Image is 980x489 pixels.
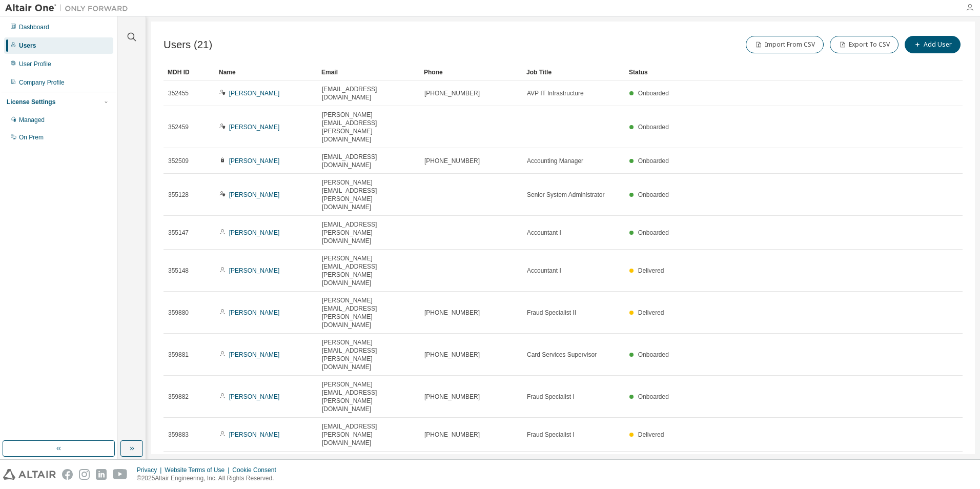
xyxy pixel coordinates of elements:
[229,157,280,165] a: [PERSON_NAME]
[219,64,313,80] div: Name
[229,229,280,236] a: [PERSON_NAME]
[322,220,415,245] span: [EMAIL_ADDRESS][PERSON_NAME][DOMAIN_NAME]
[168,393,189,401] span: 359882
[168,431,189,439] span: 359883
[322,254,415,287] span: [PERSON_NAME][EMAIL_ADDRESS][PERSON_NAME][DOMAIN_NAME]
[19,60,51,68] div: User Profile
[527,309,576,317] span: Fraud Specialist II
[137,466,165,474] div: Privacy
[424,309,480,317] span: [PHONE_NUMBER]
[638,393,669,400] span: Onboarded
[168,267,189,275] span: 355148
[229,90,280,97] a: [PERSON_NAME]
[322,338,415,371] span: [PERSON_NAME][EMAIL_ADDRESS][PERSON_NAME][DOMAIN_NAME]
[229,393,280,400] a: [PERSON_NAME]
[168,229,189,237] span: 355147
[229,351,280,358] a: [PERSON_NAME]
[321,64,416,80] div: Email
[79,469,90,480] img: instagram.svg
[322,111,415,144] span: [PERSON_NAME][EMAIL_ADDRESS][PERSON_NAME][DOMAIN_NAME]
[229,191,280,198] a: [PERSON_NAME]
[168,309,189,317] span: 359880
[638,309,664,316] span: Delivered
[638,267,664,274] span: Delivered
[96,469,107,480] img: linkedin.svg
[168,64,211,80] div: MDH ID
[322,178,415,211] span: [PERSON_NAME][EMAIL_ADDRESS][PERSON_NAME][DOMAIN_NAME]
[19,42,36,50] div: Users
[629,64,909,80] div: Status
[424,89,480,97] span: [PHONE_NUMBER]
[229,267,280,274] a: [PERSON_NAME]
[19,78,65,87] div: Company Profile
[905,36,961,53] button: Add User
[830,36,899,53] button: Export To CSV
[62,469,73,480] img: facebook.svg
[527,431,575,439] span: Fraud Specialist I
[5,3,133,13] img: Altair One
[164,39,212,51] span: Users (21)
[322,380,415,413] span: [PERSON_NAME][EMAIL_ADDRESS][PERSON_NAME][DOMAIN_NAME]
[137,474,282,483] p: © 2025 Altair Engineering, Inc. All Rights Reserved.
[638,90,669,97] span: Onboarded
[424,351,480,359] span: [PHONE_NUMBER]
[638,157,669,165] span: Onboarded
[638,351,669,358] span: Onboarded
[527,191,604,199] span: Senior System Administrator
[229,309,280,316] a: [PERSON_NAME]
[638,191,669,198] span: Onboarded
[527,89,584,97] span: AVP IT Infrastructure
[527,229,561,237] span: Accountant I
[746,36,824,53] button: Import From CSV
[168,351,189,359] span: 359881
[229,124,280,131] a: [PERSON_NAME]
[168,89,189,97] span: 352455
[527,267,561,275] span: Accountant I
[19,116,45,124] div: Managed
[168,123,189,131] span: 352459
[424,157,480,165] span: [PHONE_NUMBER]
[113,469,128,480] img: youtube.svg
[638,229,669,236] span: Onboarded
[322,422,415,447] span: [EMAIL_ADDRESS][PERSON_NAME][DOMAIN_NAME]
[322,85,415,101] span: [EMAIL_ADDRESS][DOMAIN_NAME]
[19,23,49,31] div: Dashboard
[424,393,480,401] span: [PHONE_NUMBER]
[7,98,55,106] div: License Settings
[527,393,575,401] span: Fraud Specialist I
[527,351,597,359] span: Card Services Supervisor
[424,431,480,439] span: [PHONE_NUMBER]
[229,431,280,438] a: [PERSON_NAME]
[168,157,189,165] span: 352509
[232,466,282,474] div: Cookie Consent
[3,469,56,480] img: altair_logo.svg
[165,466,232,474] div: Website Terms of Use
[526,64,621,80] div: Job Title
[638,431,664,438] span: Delivered
[168,191,189,199] span: 355128
[424,64,518,80] div: Phone
[322,296,415,329] span: [PERSON_NAME][EMAIL_ADDRESS][PERSON_NAME][DOMAIN_NAME]
[527,157,583,165] span: Accounting Manager
[19,133,44,141] div: On Prem
[322,153,415,169] span: [EMAIL_ADDRESS][DOMAIN_NAME]
[638,124,669,131] span: Onboarded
